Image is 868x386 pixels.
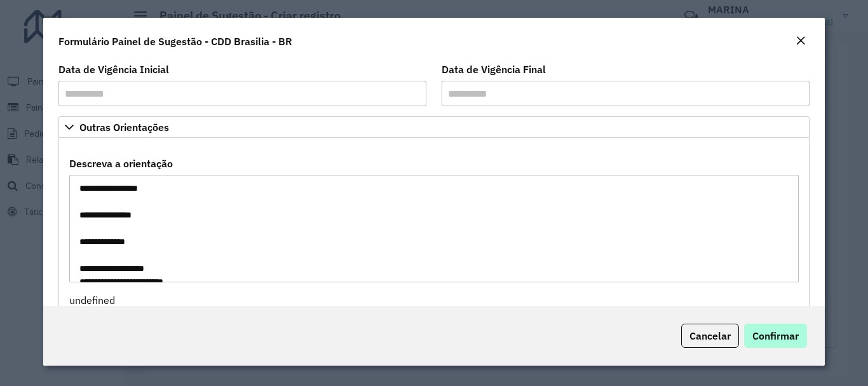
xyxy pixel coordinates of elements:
[58,138,809,314] div: Outras Orientações
[69,294,115,307] span: undefined
[79,122,169,132] span: Outras Orientações
[689,329,731,342] span: Cancelar
[58,116,809,138] a: Outras Orientações
[58,62,169,77] label: Data de Vigência Inicial
[796,36,806,46] em: Fechar
[792,33,810,50] button: Close
[752,329,799,342] span: Confirmar
[681,324,739,348] button: Cancelar
[744,324,807,348] button: Confirmar
[69,156,173,171] label: Descreva a orientação
[58,34,292,49] h4: Formulário Painel de Sugestão - CDD Brasilia - BR
[442,62,546,77] label: Data de Vigência Final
